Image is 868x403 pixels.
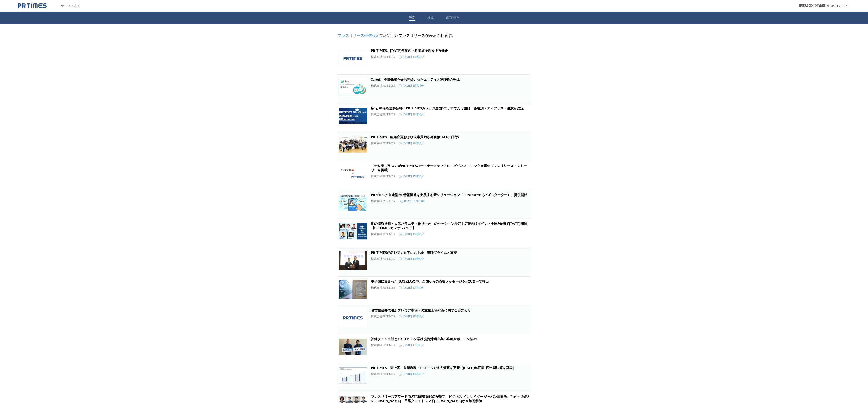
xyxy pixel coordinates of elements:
a: PR TIMESが名証プレミアにも上場、東証プライムと重複 [371,251,457,255]
a: Tayori、権限機能を提供開始。セキュリティと利便性が向上 [371,78,460,81]
a: 沖縄タイムス社とPR TIMESが業務提携沖縄企業へ広報サポートで協力 [371,337,477,341]
a: 甲子園に集まった[DATE]人の声。全国からの応援メッセージをポスターで掲出 [371,280,489,283]
a: プレスリリース受信設定 [338,34,379,38]
a: 「テレ東プラス」がPR TIMESパートナーメディアに。ビジネス・エンタメ等のプレスリリース・ストーリーを掲載 [371,164,527,172]
button: 保存済み [446,16,459,20]
time: [DATE] 17時30分 [399,315,424,319]
time: [DATE] 11時30分 [399,141,424,145]
time: [DATE] 15時30分 [399,174,424,178]
a: PR TIMESのトップページはこちら [18,3,47,9]
p: 株式会社PR TIMES [371,343,395,347]
p: 株式会社PR TIMES [371,257,395,261]
img: PR TIMES、売上高・営業利益・EBITDAで過去最高を更新（2025年度第1四半期決算を発表） [339,366,367,385]
a: PR TIMES、組織変更および人事異動を発表([DATE]1日付) [371,135,459,139]
time: [DATE] 15時30分 [399,55,424,59]
a: PR TIMESのトップページはこちら [54,4,80,8]
img: PR TIMES、組織変更および人事異動を発表(2025年9月1日付) [339,135,367,154]
a: PR TIMES、売上高・営業利益・EBITDAで過去最高を更新（[DATE]年度第1四半期決算を発表） [371,366,516,370]
img: 「テレ東プラス」がPR TIMESパートナーメディアに。ビジネス・エンタメ等のプレスリリース・ストーリーを掲載 [339,164,367,183]
button: 検索 [427,16,434,20]
button: 最新 [409,16,415,20]
p: 株式会社PR TIMES [371,113,395,117]
a: 広報800名を無料招待！PR TIMESカレッジ全国5エリアで受付開始 会場別メディアゲスト講演も決定 [371,107,524,110]
time: [DATE] 16時00分 [399,232,424,236]
a: PR×SNSで“自走型”の情報流通を支援する新ソリューション「BuzzStarter（バズスターター）」提供開始 [371,193,527,197]
time: [DATE] 11時30分 [399,113,424,117]
p: 株式会社PR TIMES [371,286,395,290]
time: [DATE] 15時30分 [399,343,424,347]
p: 株式会社PR TIMES [371,174,395,178]
time: [DATE] 18時00分 [399,257,424,261]
p: 株式会社PR TIMES [371,315,395,319]
img: PR×SNSで“自走型”の情報流通を支援する新ソリューション「BuzzStarter（バズスターター）」提供開始 [339,193,367,212]
img: 朝の情報番組・人気バラエティ作り手たちのセッション決定！広報向けイベント全国5会場で10/21(火)開催【PR TIMESカレッジVol.10】 [339,222,367,241]
p: で設定したプレスリリースが表示されます。 [338,33,530,38]
a: 朝の情報番組・人気バラエティ作り手たちのセッション決定！広報向けイベント全国5会場で[DATE]開催【PR TIMESカレッジVol.10】 [371,222,527,230]
p: 株式会社PR TIMES [371,141,395,145]
p: 株式会社PR TIMES [371,55,395,59]
p: 株式会社PR TIMES [371,372,395,376]
time: [DATE] 15時30分 [399,372,424,376]
img: 沖縄タイムス社とPR TIMESが業務提携沖縄企業へ広報サポートで協力 [339,337,367,356]
img: PR TIMES、2025年度の上期業績予想を上方修正 [339,49,367,68]
time: [DATE] 17時30分 [399,286,424,290]
time: [DATE] 12時00分 [400,199,426,203]
img: Tayori、権限機能を提供開始。セキュリティと利便性が向上 [339,78,367,97]
img: 広報800名を無料招待！PR TIMESカレッジ全国5エリアで受付開始 会場別メディアゲスト講演も決定 [339,106,367,125]
img: PR TIMESが名証プレミアにも上場、東証プライムと重複 [339,251,367,270]
img: 甲子園に集まった1182人の声。全国からの応援メッセージをポスターで掲出 [339,280,367,299]
a: 名古屋証券取引所プレミア市場への重複上場承認に関するお知らせ [371,309,471,312]
p: 株式会社PR TIMES [371,84,395,88]
p: 株式会社プラチナム [371,199,397,203]
img: 名古屋証券取引所プレミア市場への重複上場承認に関するお知らせ [339,308,367,327]
a: プレスリリースアワード[DATE]審査員10名が決定 ビジネス インサイダー ジャパン高阪氏、Forbes JAPAN[PERSON_NAME]、日経クロストレンド[PERSON_NAME]が今... [371,395,529,403]
time: [DATE] 11時30分 [399,84,424,88]
p: 株式会社PR TIMES [371,232,395,236]
span: [PERSON_NAME] [799,4,827,8]
a: PR TIMES、[DATE]年度の上期業績予想を上方修正 [371,49,448,53]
